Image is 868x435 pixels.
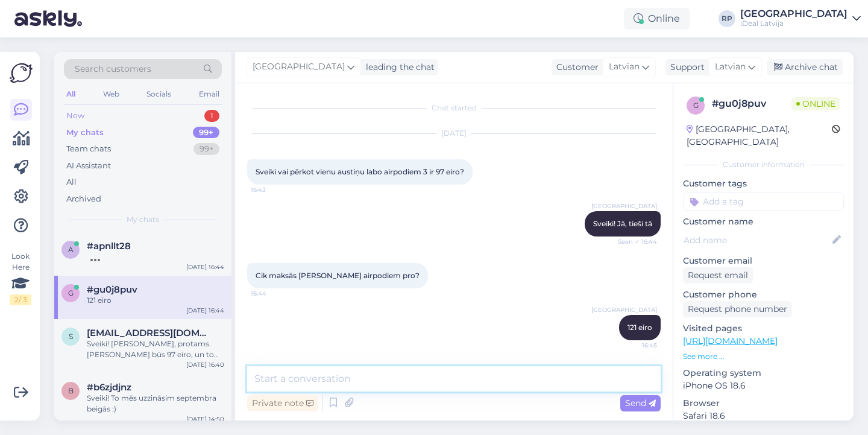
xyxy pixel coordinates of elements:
[10,251,31,305] div: Look Here
[740,19,848,28] div: iDeal Latvija
[87,382,131,393] span: #b6zjdjnz
[740,9,861,28] a: [GEOGRAPHIC_DATA]iDeal Latvija
[683,159,844,170] div: Customer information
[256,167,464,176] span: Sveiki vai pērkot vienu austiņu labo airpodiem 3 ir 97 eiro?
[683,351,844,362] p: See more ...
[609,60,640,74] span: Latvian
[683,255,844,267] p: Customer email
[740,9,848,19] div: [GEOGRAPHIC_DATA]
[193,127,219,139] div: 99+
[66,176,77,188] div: All
[247,103,661,113] div: Chat started
[127,214,159,225] span: My chats
[683,379,844,392] p: iPhone OS 18.6
[627,323,652,332] span: 121 eiro
[253,60,345,74] span: [GEOGRAPHIC_DATA]
[87,284,137,295] span: #gu0j8puv
[591,202,657,211] span: [GEOGRAPHIC_DATA]
[683,215,844,228] p: Customer name
[186,360,224,369] div: [DATE] 16:40
[665,61,705,74] div: Support
[10,294,31,305] div: 2 / 3
[687,123,832,148] div: [GEOGRAPHIC_DATA], [GEOGRAPHIC_DATA]
[256,271,420,280] span: Cik maksās [PERSON_NAME] airpodiem pro?
[693,101,699,110] span: g
[612,237,657,246] span: Seen ✓ 16:44
[186,262,224,271] div: [DATE] 16:44
[75,63,151,75] span: Search customers
[684,233,830,247] input: Add name
[186,306,224,315] div: [DATE] 16:44
[683,192,844,211] input: Add a tag
[683,267,753,284] div: Request email
[197,86,222,102] div: Email
[87,328,212,338] span: safarisunsent@gmail.com
[10,62,33,84] img: Askly Logo
[87,338,224,360] div: Sveiki! [PERSON_NAME], protams. [PERSON_NAME] būs 97 eiro, un to var iegādāties C&C filiāliēs, TC...
[68,386,74,395] span: b
[186,414,224,424] div: [DATE] 14:50
[144,86,174,102] div: Socials
[247,395,318,411] div: Private note
[552,61,599,74] div: Customer
[66,193,101,205] div: Archived
[87,295,224,306] div: 121 eiro
[683,322,844,335] p: Visited pages
[683,335,778,346] a: [URL][DOMAIN_NAME]
[66,160,111,172] div: AI Assistant
[715,60,746,74] span: Latvian
[69,332,73,341] span: s
[683,288,844,301] p: Customer phone
[87,241,131,252] span: #apnllt28
[625,398,656,408] span: Send
[712,97,791,111] div: # gu0j8puv
[251,185,296,194] span: 16:43
[593,219,652,228] span: Sveiki! Jā, tieši tā
[251,289,296,298] span: 16:44
[68,288,74,297] span: g
[719,10,735,27] div: RP
[683,177,844,190] p: Customer tags
[612,341,657,350] span: 16:45
[683,301,792,317] div: Request phone number
[68,245,74,254] span: a
[767,59,843,75] div: Archive chat
[683,397,844,410] p: Browser
[66,110,84,122] div: New
[791,97,840,110] span: Online
[101,86,122,102] div: Web
[204,110,219,122] div: 1
[64,86,78,102] div: All
[247,128,661,139] div: [DATE]
[193,143,219,155] div: 99+
[683,367,844,379] p: Operating system
[66,127,104,139] div: My chats
[683,410,844,422] p: Safari 18.6
[87,393,224,414] div: Sveiki! To mēs uzzināsim septembra beigās :)
[591,305,657,314] span: [GEOGRAPHIC_DATA]
[361,61,435,74] div: leading the chat
[66,143,111,155] div: Team chats
[624,8,690,30] div: Online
